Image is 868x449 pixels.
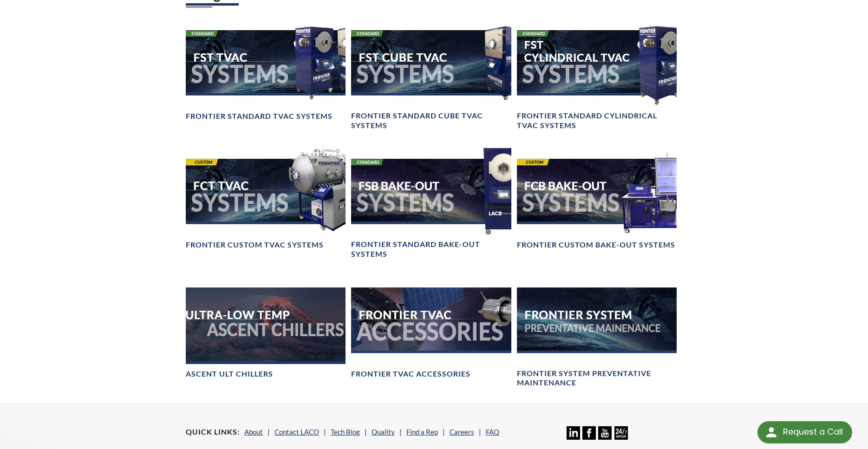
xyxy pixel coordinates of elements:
div: Request a Call [757,421,852,443]
a: 24/7 Support [614,433,628,441]
a: Careers [450,428,474,436]
a: About [244,428,263,436]
h4: Quick Links [186,427,240,437]
a: Quality [372,428,395,436]
a: FST TVAC Systems headerFrontier Standard TVAC Systems [186,17,346,122]
a: Frontier System Preventative Maintenance [517,274,677,388]
a: Contact LACO [274,428,319,436]
h4: Frontier Standard TVAC Systems [186,111,333,121]
h4: Frontier Custom TVAC Systems [186,240,324,250]
h4: Ascent ULT Chillers [186,369,273,379]
a: Tech Blog [331,428,360,436]
a: FST Cylindrical TVAC Systems headerFrontier Standard Cylindrical TVAC Systems [517,17,677,130]
img: 24/7 Support Icon [614,426,628,440]
h4: Frontier System Preventative Maintenance [517,369,677,388]
h4: Frontier TVAC Accessories [351,369,470,379]
a: FST Cube TVAC Systems headerFrontier Standard Cube TVAC Systems [351,17,511,130]
h4: Frontier Standard Cube TVAC Systems [351,111,511,130]
a: FCB Bake-Out Systems headerFrontier Custom Bake-Out Systems [517,145,677,250]
div: Request a Call [783,421,843,442]
a: FAQ [486,428,499,436]
h4: Frontier Standard Bake-Out Systems [351,240,511,259]
a: Ascent ULT Chillers BannerAscent ULT Chillers [186,274,346,379]
a: Frontier TVAC Accessories headerFrontier TVAC Accessories [351,274,511,379]
a: FCT TVAC Systems headerFrontier Custom TVAC Systems [186,145,346,250]
h4: Frontier Custom Bake-Out Systems [517,240,675,250]
a: FSB Bake-Out Systems headerFrontier Standard Bake-Out Systems [351,145,511,259]
a: Find a Rep [406,428,438,436]
h4: Frontier Standard Cylindrical TVAC Systems [517,111,677,130]
img: round button [764,425,779,440]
